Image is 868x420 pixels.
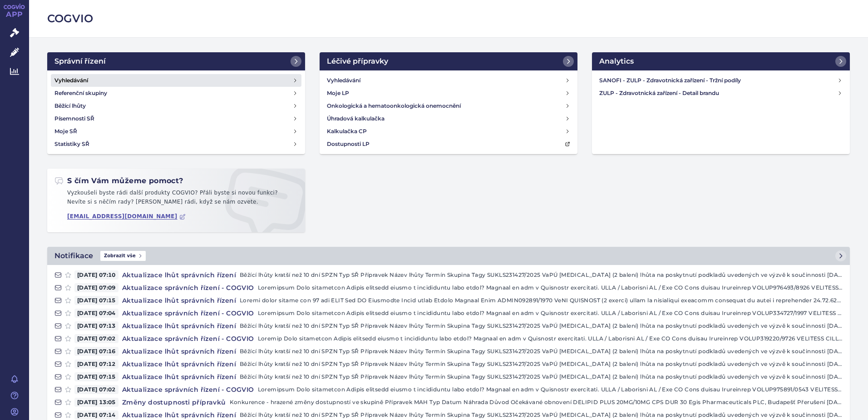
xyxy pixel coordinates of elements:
[118,372,240,381] h4: Aktualizace lhůt správních řízení
[74,347,118,356] span: [DATE] 07:16
[54,56,106,67] h2: Správní řízení
[258,309,843,318] p: Loremipsum Dolo sitametcon Adipis elitsedd eiusmo t incididuntu labo etdol? Magnaal en adm v Quis...
[327,76,360,85] h4: Vyhledávání
[118,360,240,369] h4: Aktualizace lhůt správních řízení
[323,125,574,138] a: Kalkulačka CP
[51,112,301,125] a: Písemnosti SŘ
[47,52,305,70] a: Správní řízení
[327,89,349,98] h4: Moje LP
[54,76,88,85] h4: Vyhledávání
[100,251,146,261] span: Zobrazit vše
[54,140,89,149] h4: Statistiky SŘ
[54,101,86,110] h4: Běžící lhůty
[599,56,634,67] h2: Analytics
[258,283,843,292] p: Loremipsum Dolo sitametcon Adipis elitsedd eiusmo t incididuntu labo etdol? Magnaal en adm v Quis...
[54,189,298,210] p: Vyzkoušeli byste rádi další produkty COGVIO? Přáli byste si novou funkci? Nevíte si s něčím rady?...
[323,74,574,87] a: Vyhledávání
[599,89,837,98] h4: ZULP - Zdravotnická zařízení - Detail brandu
[240,296,843,305] p: Loremi dolor sitame con 97 adi ELIT Sed DO Eiusmodte Incid utlab Etdolo Magnaal Enim ADMIN092891/...
[323,112,574,125] a: Úhradová kalkulačka
[323,100,574,112] a: Onkologická a hematoonkologická onemocnění
[54,250,93,261] h2: Notifikace
[51,74,301,87] a: Vyhledávání
[118,398,230,407] h4: Změny dostupnosti přípravků
[74,385,118,394] span: [DATE] 07:02
[74,360,118,369] span: [DATE] 07:12
[240,321,843,330] p: Běžící lhůty kratší než 10 dní SPZN Typ SŘ Přípravek Název lhůty Termín Skupina Tagy SUKLS231427/...
[327,140,370,149] h4: Dostupnosti LP
[240,270,843,280] p: Běžící lhůty kratší než 10 dní SPZN Typ SŘ Přípravek Název lhůty Termín Skupina Tagy SUKLS231427/...
[74,321,118,330] span: [DATE] 07:13
[51,138,301,150] a: Statistiky SŘ
[118,410,240,420] h4: Aktualizace lhůt správních řízení
[51,87,301,100] a: Referenční skupiny
[118,270,240,280] h4: Aktualizace lhůt správních řízení
[327,114,385,123] h4: Úhradová kalkulačka
[258,334,843,343] p: Loremip Dolo sitametcon Adipis elitsedd eiusmo t incididuntu labo etdol? Magnaal en adm v Quisnos...
[74,309,118,318] span: [DATE] 07:04
[596,74,846,87] a: SANOFI - ZULP - Zdravotnická zařízení - Tržní podíly
[47,247,850,265] a: NotifikaceZobrazit vše
[54,127,77,136] h4: Moje SŘ
[74,410,118,420] span: [DATE] 07:14
[54,114,94,123] h4: Písemnosti SŘ
[327,127,367,136] h4: Kalkulačka CP
[74,296,118,305] span: [DATE] 07:15
[118,309,258,318] h4: Aktualizace správních řízení - COGVIO
[599,76,837,85] h4: SANOFI - ZULP - Zdravotnická zařízení - Tržní podíly
[54,176,183,186] h2: S čím Vám můžeme pomoct?
[592,52,850,70] a: Analytics
[74,270,118,280] span: [DATE] 07:10
[67,213,186,220] a: [EMAIL_ADDRESS][DOMAIN_NAME]
[240,372,843,381] p: Běžící lhůty kratší než 10 dní SPZN Typ SŘ Přípravek Název lhůty Termín Skupina Tagy SUKLS231427/...
[323,138,574,150] a: Dostupnosti LP
[240,410,843,420] p: Běžící lhůty kratší než 10 dní SPZN Typ SŘ Přípravek Název lhůty Termín Skupina Tagy SUKLS231427/...
[118,347,240,356] h4: Aktualizace lhůt správních řízení
[54,89,107,98] h4: Referenční skupiny
[74,334,118,343] span: [DATE] 07:02
[74,283,118,292] span: [DATE] 07:09
[323,87,574,100] a: Moje LP
[596,87,846,100] a: ZULP - Zdravotnická zařízení - Detail brandu
[51,125,301,138] a: Moje SŘ
[51,100,301,112] a: Běžící lhůty
[74,398,118,407] span: [DATE] 13:05
[327,56,388,67] h2: Léčivé přípravky
[118,296,240,305] h4: Aktualizace lhůt správních řízení
[47,11,850,26] h2: COGVIO
[240,347,843,356] p: Běžící lhůty kratší než 10 dní SPZN Typ SŘ Přípravek Název lhůty Termín Skupina Tagy SUKLS231427/...
[327,101,461,110] h4: Onkologická a hematoonkologická onemocnění
[258,385,843,394] p: Loremipsum Dolo sitametcon Adipis elitsedd eiusmo t incididuntu labo etdol? Magnaal en adm v Quis...
[118,283,258,292] h4: Aktualizace správních řízení - COGVIO
[118,385,258,394] h4: Aktualizace správních řízení - COGVIO
[74,372,118,381] span: [DATE] 07:15
[118,334,258,343] h4: Aktualizace správních řízení - COGVIO
[320,52,577,70] a: Léčivé přípravky
[118,321,240,330] h4: Aktualizace lhůt správních řízení
[240,360,843,369] p: Běžící lhůty kratší než 10 dní SPZN Typ SŘ Přípravek Název lhůty Termín Skupina Tagy SUKLS231427/...
[230,398,843,407] p: Konkurence - hrazené změny dostupností ve skupině Přípravek MAH Typ Datum Náhrada Důvod Očekávané...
